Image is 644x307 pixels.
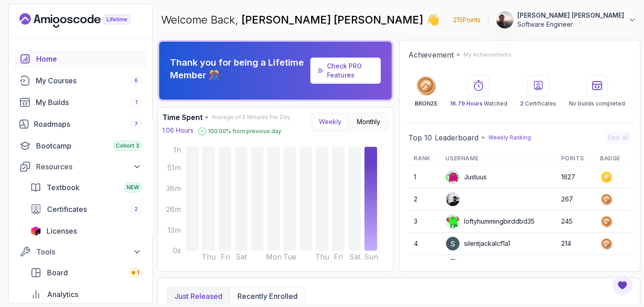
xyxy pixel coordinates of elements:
[116,142,139,149] span: Cohort 3
[408,255,440,277] td: 5
[236,253,247,261] tspan: Sat
[445,170,486,184] div: Justuus
[446,237,459,250] img: user profile image
[167,226,181,235] tspan: 13m
[25,178,147,197] a: textbook
[520,100,556,107] p: Certificates
[19,13,151,28] a: Landing page
[496,11,513,29] img: user profile image
[408,151,440,166] th: Rank
[25,285,147,303] a: analytics
[47,289,78,300] span: Analytics
[446,215,459,228] img: default monster avatar
[230,287,305,305] button: Recently enrolled
[555,255,595,277] td: 203
[364,253,378,261] tspan: Sun
[167,163,181,172] tspan: 51m
[36,140,142,151] div: Bootcamp
[517,11,624,20] p: [PERSON_NAME] [PERSON_NAME]
[446,170,459,184] img: default monster avatar
[408,211,440,233] td: 3
[36,75,142,86] div: My Courses
[517,20,624,29] p: Software Engineer
[463,51,511,58] p: My Achievements
[14,137,147,155] a: bootcamp
[25,222,147,240] a: licenses
[162,112,203,123] h3: Time Spent
[166,184,181,193] tspan: 38m
[208,128,281,135] p: 100.00 % from previous day
[173,247,181,255] tspan: 0s
[30,226,41,235] img: jetbrains icon
[408,49,453,60] h2: Achievement
[349,253,361,261] tspan: Sat
[569,100,625,107] p: No builds completed
[453,15,481,24] p: 215 Points
[170,56,307,82] p: Thank you for being a Lifetime Member 🎊
[450,100,507,107] p: Watched
[315,253,329,261] tspan: Thu
[134,206,138,213] span: 2
[167,287,230,305] button: Just released
[446,192,459,206] img: user profile image
[555,166,595,188] td: 1627
[134,77,138,84] span: 6
[334,253,343,261] tspan: Fri
[313,114,347,130] button: Weekly
[47,225,77,236] span: Licenses
[175,291,223,302] p: Just released
[408,233,440,255] td: 4
[34,119,142,130] div: Roadmaps
[266,253,282,261] tspan: Mon
[14,158,147,175] button: Resources
[14,115,147,133] a: roadmaps
[310,58,381,84] a: Check PRO Features
[36,161,142,172] div: Resources
[611,274,633,296] button: Open Feedback Button
[173,146,181,154] tspan: 1h
[555,188,595,211] td: 267
[520,100,524,107] span: 2
[162,126,194,135] p: 1.06 Hours
[450,100,483,107] span: 16.79 Hours
[14,93,147,111] a: builds
[555,211,595,233] td: 245
[351,114,386,130] button: Monthly
[127,184,139,191] span: NEW
[14,50,147,68] a: home
[135,99,137,106] span: 1
[161,13,440,27] p: Welcome Back,
[212,114,290,121] span: Average of 5 Minutes Per Day
[25,200,147,218] a: certificates
[36,97,142,108] div: My Builds
[14,72,147,90] a: courses
[14,244,147,260] button: Tools
[555,233,595,255] td: 214
[36,53,142,64] div: Home
[555,151,595,166] th: Points
[496,11,637,29] button: user profile image[PERSON_NAME] [PERSON_NAME]Software Engineer
[47,204,87,215] span: Certificates
[445,236,510,251] div: silentjackalcf1a1
[284,253,297,261] tspan: Tue
[47,182,80,193] span: Textbook
[440,151,555,166] th: Username
[415,100,437,107] p: BRONZE
[47,267,68,278] span: Board
[25,264,147,282] a: board
[166,205,181,214] tspan: 26m
[241,13,426,26] span: [PERSON_NAME] [PERSON_NAME]
[202,253,216,261] tspan: Thu
[425,11,441,29] span: 👋
[605,131,631,144] button: See all
[221,253,230,261] tspan: Fri
[327,62,362,79] a: Check PRO Features
[408,166,440,188] td: 1
[237,291,298,302] p: Recently enrolled
[446,259,459,273] img: user profile image
[408,188,440,211] td: 2
[134,120,138,128] span: 7
[408,132,478,143] h2: Top 10 Leaderboard
[595,151,631,166] th: Badge
[36,246,142,257] div: Tools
